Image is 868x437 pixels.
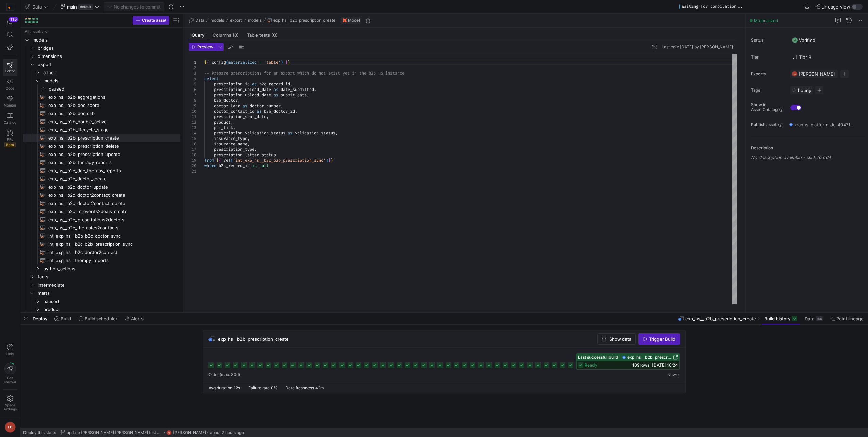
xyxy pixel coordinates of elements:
div: 9 [189,103,196,109]
span: Tier [751,55,785,60]
span: exp_hs__b2c_doctor2contact_delete​​​​​​​​​​ [48,199,172,207]
button: Build history [761,313,800,324]
span: Materialized [754,18,778,23]
div: 16 [189,141,196,147]
span: null [259,163,269,168]
div: Press SPACE to select this row. [23,240,180,248]
span: adhoc [43,69,179,77]
span: main [67,4,77,10]
button: Build [51,313,74,324]
button: Data109 [802,313,826,324]
span: } [328,158,331,163]
a: exp_hs__b2c_doctor_update​​​​​​​​​​ [23,183,180,191]
div: 13 [189,125,196,130]
span: Table tests [247,33,278,37]
div: Press SPACE to select this row. [23,191,180,199]
span: t exist yet in the b2b HS instance [323,70,404,76]
span: } [331,158,333,163]
div: 18 [189,152,196,158]
span: (0) [271,33,278,37]
span: Avg duration [208,385,232,390]
div: Press SPACE to select this row. [23,207,180,215]
a: exp_hs__b2c_therapies2contacts​​​​​​​​​​ [23,224,180,232]
div: Press SPACE to select this row. [23,297,180,305]
span: { [216,158,219,163]
span: 'table' [264,60,281,65]
span: ) [281,60,283,65]
span: Data [32,4,42,10]
span: , [231,119,233,125]
span: exp_hs__b2c_doctor2contact_create​​​​​​​​​​ [48,191,172,199]
span: Create asset [142,18,166,23]
span: exp_hs__b2b_prescription_create [627,355,672,360]
div: 8 [189,98,196,103]
span: Point lineage [836,316,864,321]
div: Press SPACE to select this row. [23,175,180,183]
span: Deploy [33,316,47,321]
button: Getstarted [3,360,17,387]
button: Tier 3 - RegularTier 3 [790,53,813,62]
span: paused [49,85,179,93]
span: b2b_doctor_id [264,109,295,114]
a: PRsBeta [3,127,17,150]
span: , [238,98,240,103]
span: insurance_type [214,136,247,141]
span: exp_hs__b2c_therapies2contacts​​​​​​​​​​ [48,224,172,232]
button: Data [23,2,50,11]
button: models [246,16,263,25]
a: exp_hs__b2b_lifecycle_stage​​​​​​​​​​ [23,126,180,134]
div: Press SPACE to select this row. [23,158,180,166]
button: Create asset [133,16,169,25]
img: Verified [792,37,798,43]
span: from [204,158,214,163]
span: Preview [197,45,213,49]
button: maindefault [59,2,101,11]
span: as [273,92,278,98]
span: { [204,60,207,65]
span: doctor_lanr [214,103,240,109]
div: Press SPACE to select this row. [23,101,180,109]
span: exp_hs__b2b_doc_score​​​​​​​​​​ [48,101,172,109]
span: exp_hs__b2c_fc_events2deals_create​​​​​​​​​​ [48,208,172,215]
span: exp_hs__b2c_doctor_update​​​​​​​​​​ [48,183,172,191]
p: Description [751,146,865,150]
span: Columns [213,33,239,37]
span: { [207,60,209,65]
span: as [288,130,293,136]
span: Status [751,38,785,43]
a: https://storage.googleapis.com/y42-prod-data-exchange/images/RPxujLVyfKs3dYbCaMXym8FJVsr3YB0cxJXX... [3,1,17,13]
span: prescription_id [214,81,250,87]
span: insurance_name [214,141,247,147]
span: prescription_validation_status [214,130,285,136]
span: where [204,163,216,168]
button: VerifiedVerified [790,36,817,45]
span: exp_hs__b2c_doc_therapy_reports​​​​​​​​​​ [48,167,172,175]
div: 115 [9,17,18,22]
div: 20 [189,163,196,168]
span: as [257,109,262,114]
span: Show in Asset Catalog [751,102,778,112]
div: Press SPACE to select this row. [23,77,180,85]
span: Trigger Build [649,336,675,342]
div: Press SPACE to select this row. [23,44,180,52]
span: dimensions [38,52,179,60]
div: 14 [189,130,196,136]
span: , [254,147,257,152]
div: Press SPACE to select this row. [23,256,180,264]
div: 3 [189,70,196,76]
span: Publish asset [751,122,777,127]
span: product [43,306,179,313]
span: Get started [4,376,16,384]
span: ref [223,158,231,163]
span: } [285,60,288,65]
button: Last successful buildexp_hs__b2b_prescription_createready109rows[DATE] 16:24 [576,353,680,370]
button: Data [187,16,206,25]
span: ready [585,363,597,368]
span: , [281,103,283,109]
div: Press SPACE to select this row. [23,248,180,256]
span: Data [805,316,814,321]
span: , [247,141,250,147]
span: models [211,18,224,23]
div: Press SPACE to select this row. [23,264,180,273]
a: exp_hs__b2b_prescription_create [622,355,678,360]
